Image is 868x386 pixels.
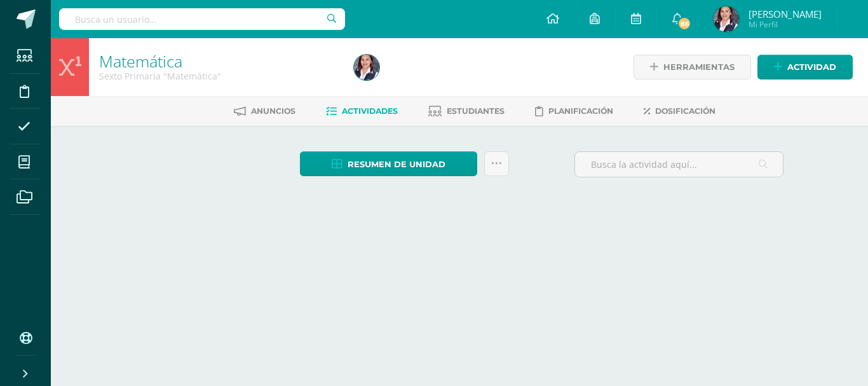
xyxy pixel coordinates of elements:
[644,101,715,121] a: Dosificación
[99,70,339,82] div: Sexto Primaria 'Matemática'
[575,152,783,177] input: Busca la actividad aquí...
[655,106,715,116] span: Dosificación
[677,17,691,31] span: 86
[99,52,339,70] h1: Matemática
[535,101,613,121] a: Planificación
[634,55,751,79] a: Herramientas
[714,6,739,32] img: a3ac672b0009fa6cfa377b883d7d8950.png
[428,101,505,121] a: Estudiantes
[234,101,295,121] a: Anuncios
[749,8,822,20] span: [PERSON_NAME]
[300,151,477,176] a: Resumen de unidad
[663,55,735,79] span: Herramientas
[787,55,836,79] span: Actividad
[342,106,398,116] span: Actividades
[326,101,398,121] a: Actividades
[757,55,853,79] a: Actividad
[749,19,822,30] span: Mi Perfil
[59,8,345,30] input: Busca un usuario...
[348,153,445,176] span: Resumen de unidad
[99,50,182,72] a: Matemática
[354,55,379,80] img: a3ac672b0009fa6cfa377b883d7d8950.png
[447,106,505,116] span: Estudiantes
[548,106,613,116] span: Planificación
[251,106,295,116] span: Anuncios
